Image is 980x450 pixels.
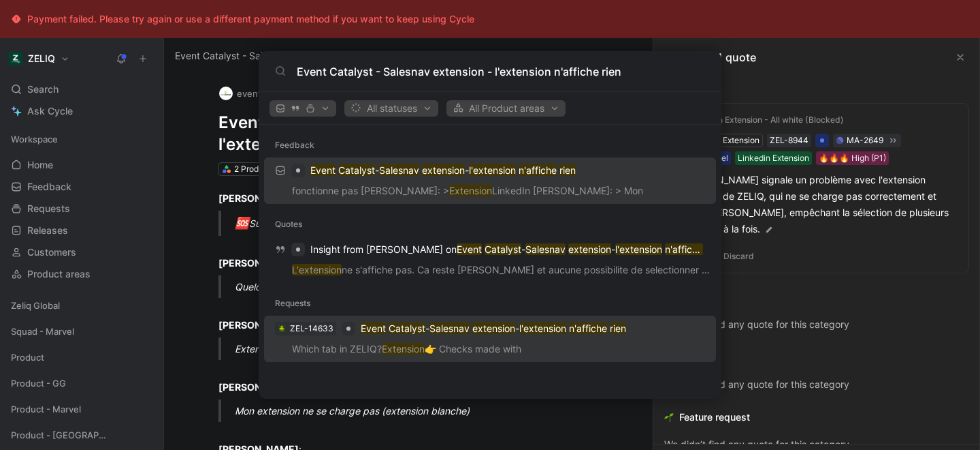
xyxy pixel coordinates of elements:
p: fonctionne pas [PERSON_NAME]: > LinkedIn [PERSON_NAME]: > Mon [268,183,712,203]
button: All statuses [344,100,438,117]
mark: l'extension [615,243,662,255]
input: Type a command or search anything [297,63,705,80]
a: 🪲ZEL-14633Event Catalyst-Salesnav extension-l'extension n'affiche rienWhich tab in ZELIQ?Extensio... [264,316,716,362]
mark: Catalyst [389,322,425,334]
div: Requests [259,291,721,316]
mark: Catalyst [485,243,521,255]
a: Insight from [PERSON_NAME] onEvent Catalyst-Salesnav extension-l'extension n'affiche L'extensionn... [264,237,716,283]
p: Insight from [PERSON_NAME] on - - [310,241,705,258]
mark: extension [422,164,465,176]
mark: Event [457,243,482,255]
div: ZEL-14633 [290,322,333,335]
div: Feedback [259,133,721,157]
mark: Extension [449,185,492,196]
mark: extension [472,322,515,334]
div: Quotes [259,212,721,237]
mark: l'extension [469,164,516,176]
mark: L'extension [292,264,342,275]
mark: rien [610,322,626,334]
mark: n'affiche [665,243,703,255]
a: Event Catalyst-Salesnav extension-l'extension n'affiche rienfonctionne pas [PERSON_NAME]: >Extens... [264,157,716,204]
p: Which tab in ZELIQ? 👉 Checks made with [268,341,712,361]
mark: Salesnav [429,322,470,334]
mark: Event [361,322,386,334]
img: 🪲 [278,325,286,333]
button: All Product areas [446,100,566,117]
mark: rien [559,164,576,176]
mark: Catalyst [338,164,375,176]
p: - - [310,162,576,179]
mark: Salesnav [379,164,419,176]
mark: Salesnav [525,243,566,255]
p: ne s'affiche pas. Ca reste [PERSON_NAME] et aucune possibilite de selectionner plusieurs contacts... [268,262,712,282]
mark: l'extension [519,322,566,334]
span: All statuses [350,100,432,117]
mark: n'affiche [569,322,607,334]
mark: Event [310,164,336,176]
span: All Product areas [453,100,559,117]
mark: extension [568,243,611,255]
p: - - [361,320,626,337]
mark: n'affiche [519,164,557,176]
mark: Extension [382,343,425,355]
